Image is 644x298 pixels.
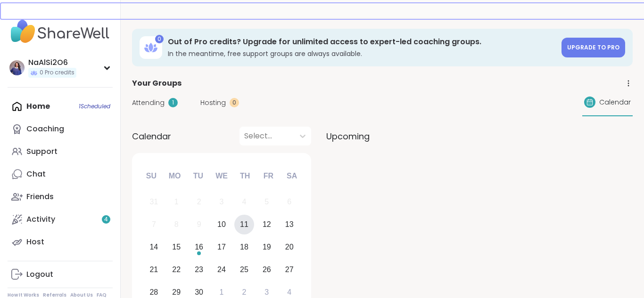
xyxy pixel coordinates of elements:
span: Attending [132,98,165,108]
div: Not available Friday, September 5th, 2025 [256,192,277,212]
div: Sa [281,166,302,186]
div: Choose Saturday, September 13th, 2025 [279,215,299,235]
div: 1 [168,98,178,107]
div: Activity [26,214,55,225]
div: 5 [264,195,269,208]
div: Choose Tuesday, September 23rd, 2025 [189,259,209,280]
a: Activity4 [8,208,113,231]
img: ShareWell Nav Logo [8,15,113,48]
div: Choose Friday, September 26th, 2025 [256,259,277,280]
div: Choose Monday, September 15th, 2025 [166,237,187,258]
div: 17 [217,241,226,253]
div: 8 [174,218,179,231]
div: 3 [220,195,224,208]
div: Choose Thursday, September 18th, 2025 [234,237,255,258]
div: Choose Tuesday, September 16th, 2025 [189,237,209,258]
div: Not available Thursday, September 4th, 2025 [234,192,255,212]
div: Coaching [26,124,64,134]
div: Th [235,166,256,186]
div: 27 [285,263,294,276]
h3: In the meantime, free support groups are always available. [168,49,556,58]
a: Chat [8,163,113,185]
div: 25 [240,263,248,276]
div: Support [26,146,58,157]
a: Support [8,140,113,163]
div: 10 [217,218,226,231]
div: 22 [172,263,181,276]
div: 14 [149,241,158,253]
span: Upgrade to Pro [567,43,619,51]
div: Host [26,237,44,247]
div: Choose Wednesday, September 24th, 2025 [212,259,232,280]
div: Choose Thursday, September 25th, 2025 [234,259,255,280]
div: Not available Monday, September 8th, 2025 [166,215,187,235]
div: Mo [164,166,185,186]
div: Logout [26,269,53,280]
div: Choose Friday, September 12th, 2025 [256,215,277,235]
div: Not available Tuesday, September 2nd, 2025 [189,192,209,212]
div: 11 [240,218,248,231]
a: Friends [8,185,113,208]
div: 24 [217,263,226,276]
span: Calendar [132,130,171,143]
div: Choose Saturday, September 27th, 2025 [279,259,299,280]
div: 26 [263,263,271,276]
a: Logout [8,263,113,286]
div: Not available Saturday, September 6th, 2025 [279,192,299,212]
div: 4 [242,195,246,208]
div: Choose Monday, September 22nd, 2025 [166,259,187,280]
div: Choose Sunday, September 14th, 2025 [144,237,164,258]
div: We [211,166,232,186]
div: Not available Sunday, August 31st, 2025 [144,192,164,212]
div: 16 [195,241,203,253]
div: Friends [26,192,54,202]
iframe: Spotlight [103,125,111,132]
img: NaAlSi2O6 [9,60,25,75]
div: Choose Sunday, September 21st, 2025 [144,259,164,280]
div: Not available Monday, September 1st, 2025 [166,192,187,212]
div: 2 [197,195,201,208]
span: Your Groups [132,78,182,89]
div: 0 [230,98,239,107]
div: Not available Wednesday, September 3rd, 2025 [212,192,232,212]
div: 31 [149,195,158,208]
div: 6 [287,195,291,208]
a: Host [8,231,113,253]
div: 18 [240,241,248,253]
div: 9 [197,218,201,231]
div: 13 [285,218,294,231]
div: Not available Tuesday, September 9th, 2025 [189,215,209,235]
a: Upgrade to Pro [561,38,625,57]
div: 0 [155,35,164,43]
div: NaAlSi2O6 [28,57,76,68]
span: 0 Pro credits [40,69,74,77]
div: 23 [195,263,203,276]
div: 20 [285,241,294,253]
div: Fr [258,166,279,186]
span: 4 [104,216,108,224]
div: Tu [188,166,208,186]
div: Choose Wednesday, September 17th, 2025 [212,237,232,258]
div: Choose Friday, September 19th, 2025 [256,237,277,258]
div: Not available Sunday, September 7th, 2025 [144,215,164,235]
div: Chat [26,169,46,179]
div: 7 [152,218,156,231]
span: Hosting [200,98,226,108]
div: Choose Wednesday, September 10th, 2025 [212,215,232,235]
div: Choose Thursday, September 11th, 2025 [234,215,255,235]
div: Choose Saturday, September 20th, 2025 [279,237,299,258]
span: Calendar [599,97,631,107]
div: 15 [172,241,181,253]
span: Upcoming [326,130,370,143]
div: 21 [149,263,158,276]
div: 1 [174,195,179,208]
div: Su [141,166,162,186]
div: 12 [263,218,271,231]
h3: Out of Pro credits? Upgrade for unlimited access to expert-led coaching groups. [168,37,556,47]
div: 19 [263,241,271,253]
a: Coaching [8,118,113,140]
